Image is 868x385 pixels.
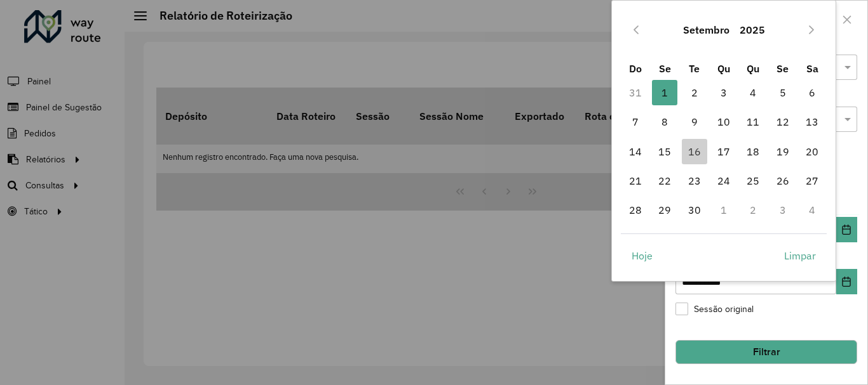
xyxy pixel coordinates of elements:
[773,243,827,268] button: Limpar
[797,137,827,166] td: 20
[682,109,707,134] span: 9
[799,168,825,193] span: 27
[679,195,709,225] td: 30
[797,107,827,136] td: 13
[711,80,736,105] span: 3
[799,139,825,164] span: 20
[717,62,730,75] span: Qu
[623,109,648,134] span: 7
[679,107,709,136] td: 9
[709,195,738,225] td: 1
[770,109,796,134] span: 12
[738,107,768,136] td: 11
[621,166,650,195] td: 21
[659,62,671,75] span: Se
[679,78,709,107] td: 2
[650,78,679,107] td: 1
[652,197,677,223] span: 29
[740,168,766,193] span: 25
[799,80,825,105] span: 6
[735,15,770,45] button: Choose Year
[679,166,709,195] td: 23
[682,80,707,105] span: 2
[652,80,677,105] span: 1
[652,109,677,134] span: 8
[797,78,827,107] td: 6
[738,78,768,107] td: 4
[799,109,825,134] span: 13
[738,166,768,195] td: 25
[675,303,754,316] label: Sessão original
[682,139,707,164] span: 16
[629,62,642,75] span: Do
[711,139,736,164] span: 17
[776,62,789,75] span: Se
[621,137,650,166] td: 14
[740,139,766,164] span: 18
[682,168,707,193] span: 23
[675,340,857,364] button: Filtrar
[709,137,738,166] td: 17
[801,20,822,40] button: Next Month
[768,78,797,107] td: 5
[632,248,653,263] span: Hoje
[770,139,796,164] span: 19
[623,139,648,164] span: 14
[650,166,679,195] td: 22
[768,107,797,136] td: 12
[747,62,759,75] span: Qu
[711,168,736,193] span: 24
[768,166,797,195] td: 26
[621,78,650,107] td: 31
[650,107,679,136] td: 8
[806,62,818,75] span: Sa
[709,166,738,195] td: 24
[740,109,766,134] span: 11
[797,195,827,225] td: 4
[770,168,796,193] span: 26
[623,197,648,223] span: 28
[621,195,650,225] td: 28
[768,137,797,166] td: 19
[679,137,709,166] td: 16
[836,217,857,242] button: Choose Date
[709,107,738,136] td: 10
[689,62,700,75] span: Te
[740,80,766,105] span: 4
[738,137,768,166] td: 18
[770,80,796,105] span: 5
[711,109,736,134] span: 10
[709,78,738,107] td: 3
[623,168,648,193] span: 21
[836,269,857,294] button: Choose Date
[621,107,650,136] td: 7
[650,137,679,166] td: 15
[678,15,735,45] button: Choose Month
[626,20,646,40] button: Previous Month
[797,166,827,195] td: 27
[652,139,677,164] span: 15
[784,248,816,263] span: Limpar
[652,168,677,193] span: 22
[768,195,797,225] td: 3
[621,243,663,268] button: Hoje
[682,197,707,223] span: 30
[650,195,679,225] td: 29
[738,195,768,225] td: 2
